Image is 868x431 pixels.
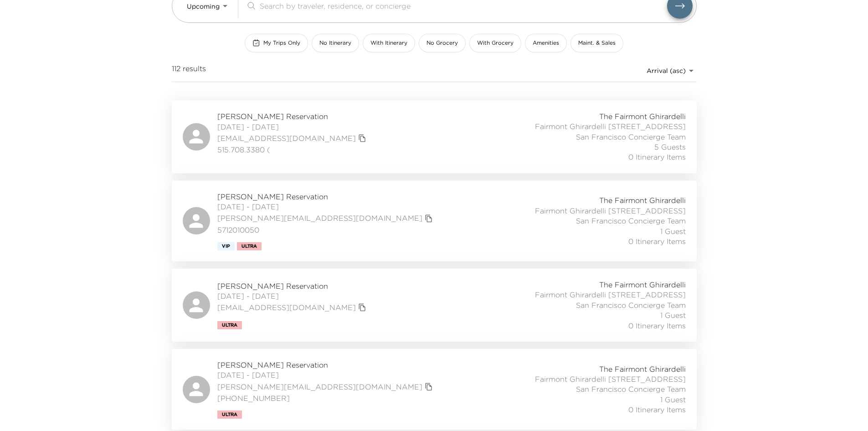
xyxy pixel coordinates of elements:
span: 0 Itinerary Items [628,236,686,246]
span: 5 Guests [654,142,686,152]
span: Ultra [222,412,237,417]
span: My Trips Only [263,39,300,47]
span: [DATE] - [DATE] [217,291,369,301]
span: Ultra [241,244,257,249]
input: Search by traveler, residence, or concierge [260,0,667,11]
button: copy primary member email [356,301,369,314]
span: San Francisco Concierge Team [576,300,686,310]
button: With Grocery [469,34,521,52]
span: [PERSON_NAME] Reservation [217,192,435,202]
span: No Itinerary [319,39,351,47]
span: [DATE] - [DATE] [217,370,435,380]
span: San Francisco Concierge Team [576,216,686,226]
span: With Grocery [477,39,514,47]
span: Ultra [222,322,237,328]
span: [DATE] - [DATE] [217,202,435,212]
span: With Itinerary [370,39,407,47]
span: The Fairmont Ghirardelli [599,195,686,205]
span: Maint. & Sales [578,39,616,47]
button: copy primary member email [422,212,435,225]
span: 1 Guest [660,395,686,405]
span: [PHONE_NUMBER] [217,393,435,403]
a: [EMAIL_ADDRESS][DOMAIN_NAME] [217,133,356,143]
span: Upcoming [187,2,220,10]
a: [PERSON_NAME][EMAIL_ADDRESS][DOMAIN_NAME] [217,382,422,392]
span: 515.708.3380 ( [217,145,369,155]
button: With Itinerary [363,34,415,52]
button: Maint. & Sales [570,34,623,52]
span: [PERSON_NAME] Reservation [217,281,369,291]
span: 0 Itinerary Items [628,321,686,331]
span: 0 Itinerary Items [628,405,686,415]
a: [EMAIL_ADDRESS][DOMAIN_NAME] [217,302,356,312]
button: copy primary member email [422,380,435,393]
a: [PERSON_NAME] Reservation[DATE] - [DATE][PERSON_NAME][EMAIL_ADDRESS][DOMAIN_NAME]copy primary mem... [172,181,697,261]
span: The Fairmont Ghirardelli [599,364,686,374]
span: No Grocery [426,39,458,47]
span: 0 Itinerary Items [628,152,686,162]
span: Fairmont Ghirardelli [STREET_ADDRESS] [535,121,686,131]
a: [PERSON_NAME] Reservation[DATE] - [DATE][PERSON_NAME][EMAIL_ADDRESS][DOMAIN_NAME]copy primary mem... [172,349,697,430]
span: Fairmont Ghirardelli [STREET_ADDRESS] [535,374,686,384]
span: Vip [222,244,230,249]
span: Fairmont Ghirardelli [STREET_ADDRESS] [535,290,686,300]
button: copy primary member email [356,132,369,145]
span: The Fairmont Ghirardelli [599,280,686,290]
span: [PERSON_NAME] Reservation [217,360,435,370]
button: My Trips Only [245,34,308,52]
span: San Francisco Concierge Team [576,132,686,142]
span: The Fairmont Ghirardelli [599,111,686,121]
span: [DATE] - [DATE] [217,122,369,132]
a: [PERSON_NAME] Reservation[DATE] - [DATE][EMAIL_ADDRESS][DOMAIN_NAME]copy primary member emailUltr... [172,269,697,342]
span: Amenities [533,39,559,47]
a: [PERSON_NAME] Reservation[DATE] - [DATE][EMAIL_ADDRESS][DOMAIN_NAME]copy primary member email515.... [172,100,697,173]
span: 112 results [172,63,206,78]
span: 5712010050 [217,225,435,235]
button: No Itinerary [312,34,359,52]
button: Amenities [525,34,567,52]
span: 1 Guest [660,226,686,236]
a: [PERSON_NAME][EMAIL_ADDRESS][DOMAIN_NAME] [217,213,422,223]
button: No Grocery [419,34,466,52]
span: 1 Guest [660,310,686,320]
span: Arrival (asc) [647,67,686,75]
span: San Francisco Concierge Team [576,384,686,394]
span: [PERSON_NAME] Reservation [217,111,369,121]
span: Fairmont Ghirardelli [STREET_ADDRESS] [535,206,686,216]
